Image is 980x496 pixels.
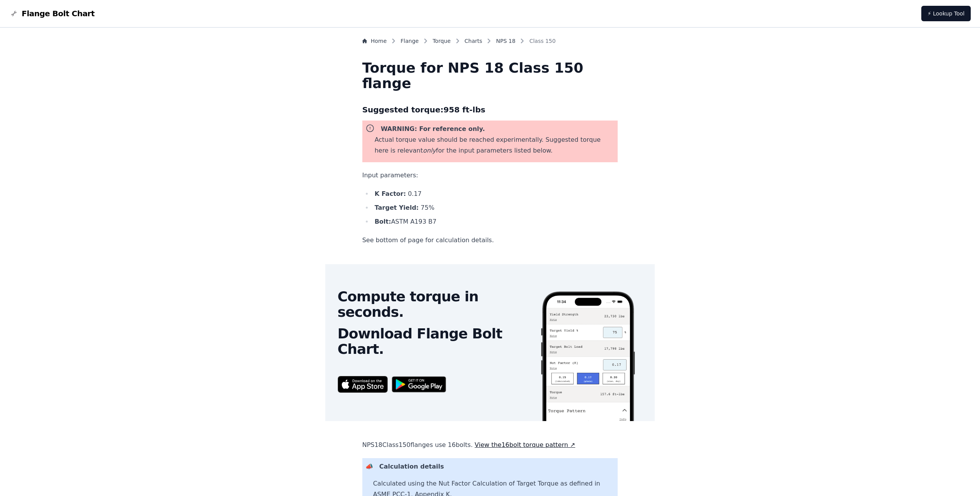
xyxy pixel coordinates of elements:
a: Home [362,37,387,45]
li: 75 % [372,202,618,213]
p: Actual torque value should be reached experimentally. Suggested torque here is relevant for the i... [375,134,615,156]
b: WARNING: For reference only. [381,125,485,132]
img: Screenshot of the Flange Bolt Chart app showing a torque calculation. [540,291,636,481]
a: NPS 18 [496,37,515,45]
h3: Suggested torque: 958 ft-lbs [362,104,618,116]
h2: Download Flange Bolt Chart. [338,326,528,357]
a: Flange Bolt Chart LogoFlange Bolt Chart [9,8,95,19]
a: Torque [433,37,451,45]
h1: Torque for NPS 18 Class 150 flange [362,60,618,91]
img: App Store badge for the Flange Bolt Chart app [338,376,388,392]
b: K Factor: [375,190,406,197]
nav: Breadcrumb [362,37,618,48]
p: NPS 18 Class 150 flanges use 16 bolts. [362,440,618,450]
a: Flange [401,37,419,45]
a: Charts [465,37,482,45]
img: Get it on Google Play [388,372,450,397]
a: View the16bolt torque pattern ↗ [475,441,575,448]
i: only [423,147,436,154]
p: Input parameters: [362,170,618,181]
h2: Compute torque in seconds. [338,289,528,320]
b: Target Yield: [375,204,419,211]
b: Bolt: [375,218,391,225]
span: Class 150 [529,37,555,45]
img: Flange Bolt Chart Logo [9,9,19,18]
a: ⚡ Lookup Tool [921,6,971,21]
li: 0.17 [372,189,618,199]
span: Flange Bolt Chart [22,8,95,19]
li: ASTM A193 B7 [372,216,618,227]
p: See bottom of page for calculation details. [362,235,618,246]
b: Calculation details [379,463,444,470]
